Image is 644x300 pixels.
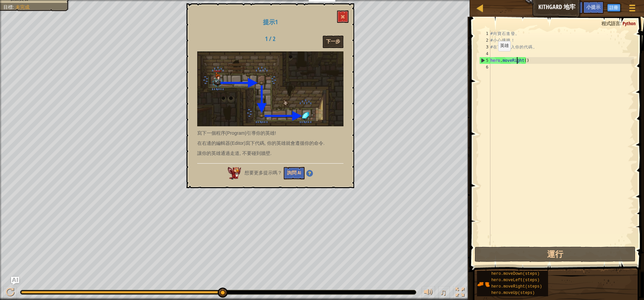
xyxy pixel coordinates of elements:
[477,278,490,291] img: portrait.png
[624,1,641,17] button: 顯示遊戲選單
[491,271,540,276] span: hero.moveDown(steps)
[479,37,490,44] div: 2
[228,167,241,179] img: AI
[607,4,621,12] button: 註冊
[15,4,30,10] span: 未完成
[491,291,535,295] span: hero.moveUp(steps)
[601,20,620,27] span: 程式語言
[479,64,490,71] div: 6
[491,284,542,289] span: hero.moveRight(steps)
[197,140,343,146] p: 在右邊的編輯器(Editor)寫下代碼, 你的英雄就會遵循你的命令.
[438,286,450,300] button: ♫
[440,287,446,297] span: ♫
[284,167,305,179] button: 詢問 AI
[197,51,343,126] img: Kithgard 地牢
[3,286,17,300] button: Ctrl + P: Pause
[479,44,490,50] div: 3
[197,130,343,136] p: 寫下一個程序(Program)引導你的英雄!
[586,4,600,10] span: 小提示
[475,247,636,262] button: 運行
[245,170,282,175] span: 想要更多提示嗎？
[3,4,13,10] span: 目標
[453,286,467,300] button: 切換全螢幕
[565,1,583,14] button: Ask AI
[13,4,15,10] span: :
[479,50,490,57] div: 4
[480,57,490,64] div: 5
[479,30,490,37] div: 1
[11,277,19,285] button: Ask AI
[500,43,509,48] code: 英雄
[249,36,291,42] h2: 1 / 2
[422,286,435,300] button: 調整音量
[323,36,343,48] button: 下一步
[491,278,540,283] span: hero.moveLeft(steps)
[623,20,636,27] span: Python
[197,150,343,157] p: 讓你的英雄通過走道, 不要碰到牆壁.
[620,20,623,27] span: :
[263,18,278,26] span: 提示1
[568,4,580,10] span: Ask AI
[306,170,313,177] img: Hint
